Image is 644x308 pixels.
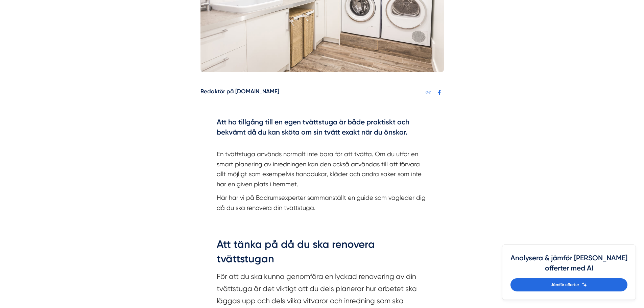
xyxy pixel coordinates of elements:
p: Här har vi på Badrumsexperter sammanställt en guide som vägleder dig då du ska renovera din tvätt... [217,193,428,213]
p: En tvättstuga används normalt inte bara för att tvätta. Om du utför en smart planering av inredni... [217,139,428,189]
span: Jämför offerter [551,282,579,288]
svg: Facebook [437,90,442,95]
h4: Analysera & jämför [PERSON_NAME] offerter med AI [510,253,627,278]
h4: Att ha tillgång till en egen tvättstuga är både praktiskt och bekvämt då du kan sköta om sin tvät... [217,117,428,139]
a: Kopiera länk [424,88,433,96]
a: Dela på Facebook [435,88,444,96]
h2: Att tänka på då du ska renovera tvättstugan [217,237,428,271]
h5: Redaktör på [DOMAIN_NAME] [200,87,279,98]
a: Jämför offerter [510,278,627,291]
